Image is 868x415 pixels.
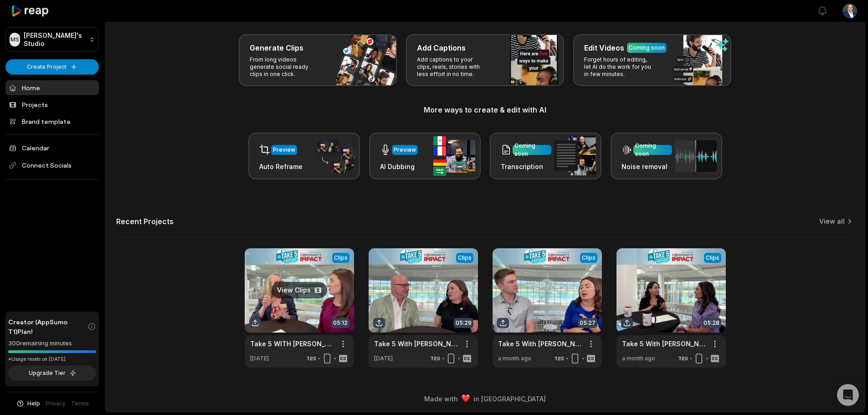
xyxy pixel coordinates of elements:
[417,56,488,78] p: Add captions to your clips, reels, stories with less effort in no time.
[8,339,96,348] div: 300 remaining minutes
[8,317,87,336] span: Creator (AppSumo T1) Plan!
[8,356,96,363] div: *Usage resets on [DATE]
[629,44,665,52] div: Coming soon
[819,217,845,226] a: View all
[462,395,470,403] img: heart emoji
[46,400,66,408] a: Privacy
[5,59,99,75] button: Create Project
[250,42,303,53] h3: Generate Clips
[417,42,466,53] h3: Add Captions
[250,339,334,348] a: Take 5 WITH [PERSON_NAME] - Episode 7
[5,97,99,112] a: Projects
[675,140,717,172] img: noise_removal.png
[259,162,303,171] h3: Auto Reframe
[501,162,551,171] h3: Transcription
[394,146,416,154] div: Preview
[5,157,99,174] span: Connect Socials
[635,142,670,158] div: Coming soon
[16,400,40,408] button: Help
[116,104,854,115] h3: More ways to create & edit with AI
[554,136,596,175] img: transcription.png
[8,365,96,381] button: Upgrade Tier
[5,140,99,155] a: Calendar
[622,339,706,348] a: Take 5 With [PERSON_NAME] - Episode 4b
[514,142,550,158] div: Coming soon
[374,339,458,348] a: Take 5 With [PERSON_NAME] - Episode 6
[250,56,320,78] p: From long videos generate social ready clips in one click.
[116,217,174,226] h2: Recent Projects
[584,42,624,53] h3: Edit Videos
[273,146,295,154] div: Preview
[71,400,89,408] a: Terms
[380,162,418,171] h3: AI Dubbing
[5,80,99,95] a: Home
[837,384,859,406] div: Open Intercom Messenger
[10,33,20,46] div: MS
[313,138,354,174] img: auto_reframe.png
[433,136,475,176] img: ai_dubbing.png
[621,162,672,171] h3: Noise removal
[584,56,655,78] p: Forget hours of editing, let AI do the work for you in few minutes.
[113,394,857,404] div: Made with in [GEOGRAPHIC_DATA]
[5,114,99,129] a: Brand template
[27,400,40,408] span: Help
[498,339,582,348] a: Take 5 With [PERSON_NAME] - Episode 5
[24,31,86,48] p: [PERSON_NAME]'s Studio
